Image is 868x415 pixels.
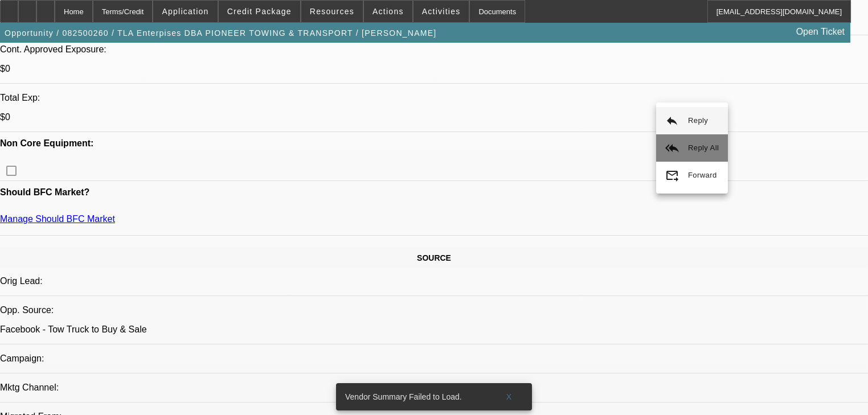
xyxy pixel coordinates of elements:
[219,1,300,22] button: Credit Package
[491,387,527,407] button: X
[227,7,292,16] span: Credit Package
[162,7,208,16] span: Application
[364,1,412,22] button: Actions
[372,7,404,16] span: Actions
[413,1,469,22] button: Activities
[5,28,436,38] span: Opportunity / 082500260 / TLA Enterpises DBA PIONEER TOWING & TRANSPORT / [PERSON_NAME]
[688,143,719,152] span: Reply All
[665,141,679,155] mat-icon: reply_all
[336,383,491,410] div: Vendor Summary Failed to Load.
[665,114,679,128] mat-icon: reply
[506,392,513,401] span: X
[665,169,679,182] mat-icon: forward_to_inbox
[422,7,461,16] span: Activities
[792,22,849,42] a: Open Ticket
[153,1,217,22] button: Application
[688,171,717,179] span: Forward
[310,7,354,16] span: Resources
[688,116,708,125] span: Reply
[301,1,363,22] button: Resources
[417,253,451,262] span: SOURCE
